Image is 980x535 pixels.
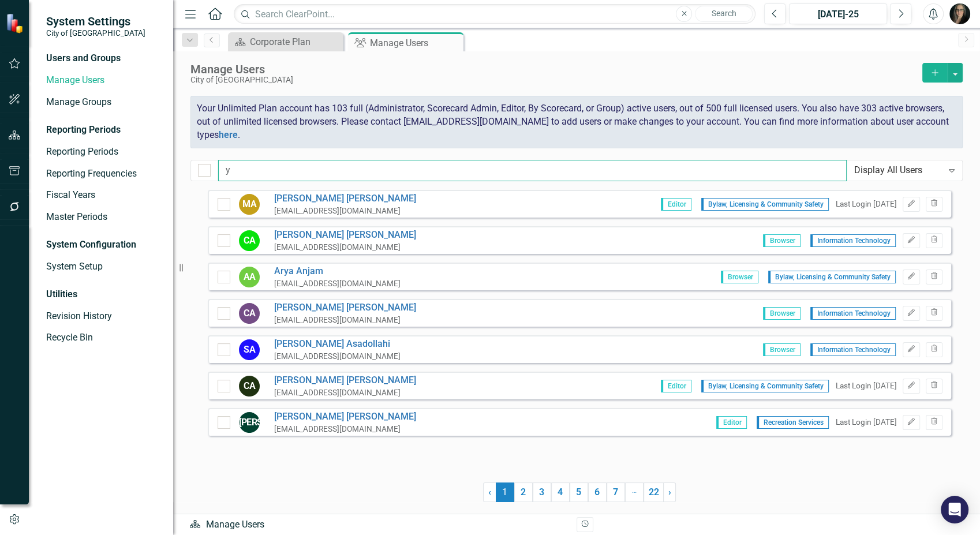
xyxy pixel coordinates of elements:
span: ‹ [488,487,491,497]
div: [EMAIL_ADDRESS][DOMAIN_NAME] [274,205,416,216]
a: 5 [570,482,588,502]
span: Bylaw, Licensing & Community Safety [701,198,829,211]
div: SA [239,339,260,360]
span: Editor [716,416,747,429]
a: [PERSON_NAME] [PERSON_NAME] [274,374,416,387]
span: › [668,487,671,497]
div: MA [239,194,260,215]
div: City of [GEOGRAPHIC_DATA] [190,76,917,84]
span: Editor [661,198,691,211]
a: 22 [644,482,664,502]
span: Information Technology [810,307,896,320]
div: CA [239,303,260,324]
div: Manage Users [189,518,568,532]
div: [EMAIL_ADDRESS][DOMAIN_NAME] [274,387,416,398]
div: [DATE]-25 [793,8,883,21]
a: 6 [588,482,607,502]
div: Last Login [DATE] [836,417,897,428]
a: Corporate Plan [231,35,341,49]
div: Manage Users [190,63,917,76]
a: [PERSON_NAME] [PERSON_NAME] [274,410,416,424]
div: Reporting Periods [46,124,162,137]
small: City of [GEOGRAPHIC_DATA] [46,28,145,38]
span: Bylaw, Licensing & Community Safety [768,271,896,283]
input: Search ClearPoint... [234,4,755,24]
a: Arya Anjam [274,265,401,278]
div: [EMAIL_ADDRESS][DOMAIN_NAME] [274,278,401,289]
a: Master Periods [46,211,162,224]
div: CA [239,230,260,251]
input: Filter Users... [218,160,847,181]
div: Users and Groups [46,52,162,65]
div: [EMAIL_ADDRESS][DOMAIN_NAME] [274,424,416,435]
span: Information Technology [810,343,896,356]
a: System Setup [46,260,162,274]
div: System Configuration [46,238,162,252]
a: Manage Groups [46,96,162,109]
span: Editor [661,380,691,392]
span: Browser [721,271,758,283]
div: [PERSON_NAME] [239,412,260,433]
a: here [219,129,238,140]
span: Bylaw, Licensing & Community Safety [701,380,829,392]
a: Revision History [46,310,162,323]
div: CA [239,376,260,396]
img: ClearPoint Strategy [6,13,26,33]
div: Manage Users [370,36,461,50]
a: 4 [551,482,570,502]
span: Recreation Services [757,416,829,429]
a: 2 [514,482,533,502]
div: [EMAIL_ADDRESS][DOMAIN_NAME] [274,242,416,253]
a: [PERSON_NAME] [PERSON_NAME] [274,192,416,205]
span: Your Unlimited Plan account has 103 full (Administrator, Scorecard Admin, Editor, By Scorecard, o... [197,103,949,140]
div: Display All Users [854,164,942,177]
button: Search [695,6,753,22]
div: AA [239,267,260,287]
a: 7 [607,482,625,502]
span: Browser [763,343,801,356]
span: Browser [763,307,801,320]
div: Open Intercom Messenger [941,496,968,523]
span: Search [712,9,736,18]
a: Reporting Periods [46,145,162,159]
div: Last Login [DATE] [836,199,897,209]
a: Fiscal Years [46,189,162,202]
a: Reporting Frequencies [46,167,162,181]
a: [PERSON_NAME] Asadollahi [274,338,401,351]
img: Natalie Kovach [949,3,970,24]
div: Utilities [46,288,162,301]
div: Corporate Plan [250,35,341,49]
button: [DATE]-25 [789,3,887,24]
span: Browser [763,234,801,247]
div: Last Login [DATE] [836,380,897,391]
a: [PERSON_NAME] [PERSON_NAME] [274,229,416,242]
a: [PERSON_NAME] [PERSON_NAME] [274,301,416,315]
span: 1 [496,482,514,502]
div: [EMAIL_ADDRESS][DOMAIN_NAME] [274,315,416,326]
a: Manage Users [46,74,162,87]
span: System Settings [46,14,145,28]
div: [EMAIL_ADDRESS][DOMAIN_NAME] [274,351,401,362]
span: Information Technology [810,234,896,247]
a: Recycle Bin [46,331,162,345]
a: 3 [533,482,551,502]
